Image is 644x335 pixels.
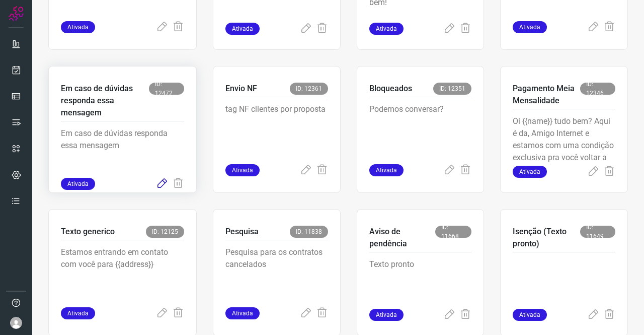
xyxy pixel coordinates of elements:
[61,83,149,119] p: Em caso de dúvidas responda essa mensagem
[290,83,328,95] span: ID: 12361
[225,103,328,154] p: tag NF clientes por proposta
[225,83,257,95] p: Envio NF
[225,246,328,297] p: Pesquisa para os contratos cancelados
[369,164,404,176] span: Ativada
[61,226,115,238] p: Texto generico
[513,83,580,107] p: Pagamento Meia Mensalidade
[61,127,184,178] p: Em caso de dúvidas responda essa mensagem
[61,178,95,190] span: Ativada
[225,23,260,35] span: Ativada
[225,307,260,319] span: Ativada
[513,226,580,250] p: Isenção (Texto pronto)
[61,21,95,33] span: Ativada
[290,226,328,238] span: ID: 11838
[61,307,95,319] span: Ativada
[369,103,472,154] p: Podemos conversar?
[513,309,547,321] span: Ativada
[369,258,472,309] p: Texto pronto
[10,317,22,329] img: avatar-user-boy.jpg
[513,115,615,166] p: Oi {{name}} tudo bem? Aqui é da, Amigo Internet e estamos com uma condição exclusiva pra você vol...
[61,246,184,297] p: Estamos entrando em contato com você para {{address}}
[369,226,435,250] p: Aviso de pendência
[146,226,184,238] span: ID: 12125
[435,226,471,238] span: ID: 11668
[225,164,260,176] span: Ativada
[580,83,615,95] span: ID: 12346
[225,226,259,238] p: Pesquisa
[513,21,547,33] span: Ativada
[149,83,184,95] span: ID: 12472
[369,83,412,95] p: Bloqueados
[9,6,24,21] img: Logo
[433,83,471,95] span: ID: 12351
[369,309,404,321] span: Ativada
[580,226,615,238] span: ID: 11649
[513,166,547,178] span: Ativada
[369,23,404,35] span: Ativada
